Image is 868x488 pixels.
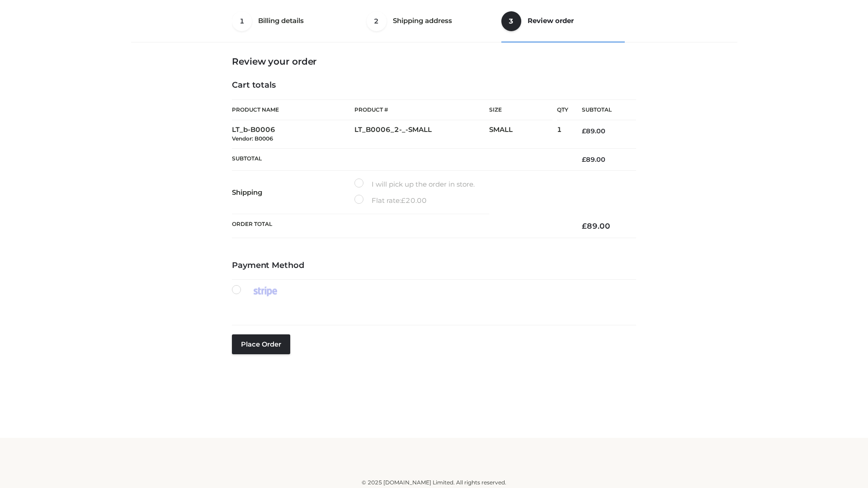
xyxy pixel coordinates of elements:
td: LT_b-B0006 [232,120,354,149]
th: Qty [557,99,568,120]
span: £ [582,221,587,230]
div: © 2025 [DOMAIN_NAME] Limited. All rights reserved. [134,478,734,487]
label: Flat rate: [354,195,427,206]
td: LT_B0006_2-_-SMALL [354,120,489,149]
th: Subtotal [568,100,636,120]
h3: Review your order [232,56,636,67]
small: Vendor: B0006 [232,135,273,142]
span: £ [582,127,586,135]
span: £ [582,155,586,164]
th: Order Total [232,214,568,238]
bdi: 20.00 [401,196,427,205]
bdi: 89.00 [582,155,605,164]
th: Product # [354,99,489,120]
th: Subtotal [232,148,568,170]
th: Shipping [232,171,354,214]
h4: Cart totals [232,80,636,90]
label: I will pick up the order in store. [354,178,475,190]
th: Product Name [232,99,354,120]
span: £ [401,196,406,205]
td: SMALL [489,120,557,149]
h4: Payment Method [232,261,636,271]
bdi: 89.00 [582,221,610,230]
td: 1 [557,120,568,149]
bdi: 89.00 [582,127,605,135]
button: Place order [232,334,290,354]
th: Size [489,100,552,120]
